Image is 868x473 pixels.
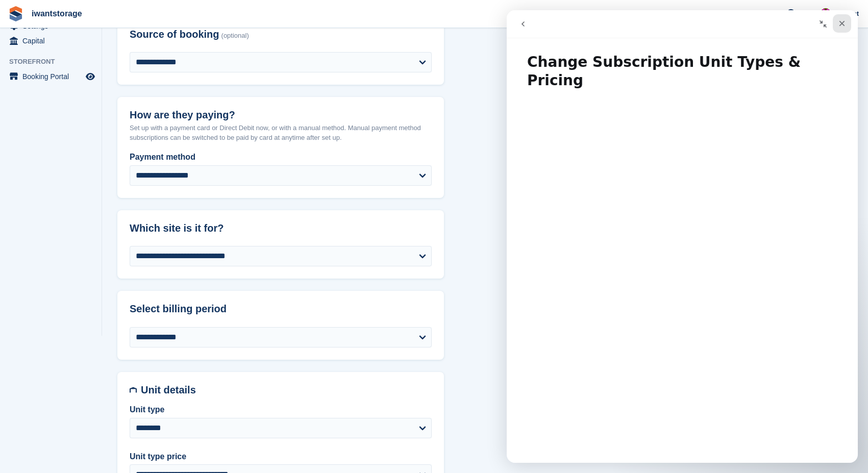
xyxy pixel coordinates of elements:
span: Account [832,9,859,19]
img: unit-details-icon-595b0c5c156355b767ba7b61e002efae458ec76ed5ec05730b8e856ff9ea34a9.svg [130,384,137,396]
h2: Which site is it for? [130,222,432,234]
img: stora-icon-8386f47178a22dfd0bd8f6a31ec36ba5ce8667c1dd55bd0f319d3a0aa187defe.svg [8,6,23,21]
label: Unit type [130,404,432,416]
a: menu [5,34,96,48]
img: Jonathan [821,8,831,18]
label: Payment method [130,151,432,163]
span: Capital [22,34,84,48]
span: Help [797,8,811,18]
h2: How are they paying? [130,109,432,121]
a: iwantstorage [28,5,86,22]
a: Preview store [84,70,96,83]
label: Unit type price [130,451,432,463]
span: Source of booking [130,29,219,40]
p: Set up with a payment card or Direct Debit now, or with a manual method. Manual payment method su... [130,123,432,143]
a: menu [5,69,96,84]
span: Booking Portal [22,69,84,84]
h2: Select billing period [130,303,432,315]
span: Create [747,8,767,18]
span: Storefront [9,57,102,67]
iframe: Intercom live chat [507,10,858,463]
h2: Unit details [141,384,432,396]
span: (optional) [221,32,249,40]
